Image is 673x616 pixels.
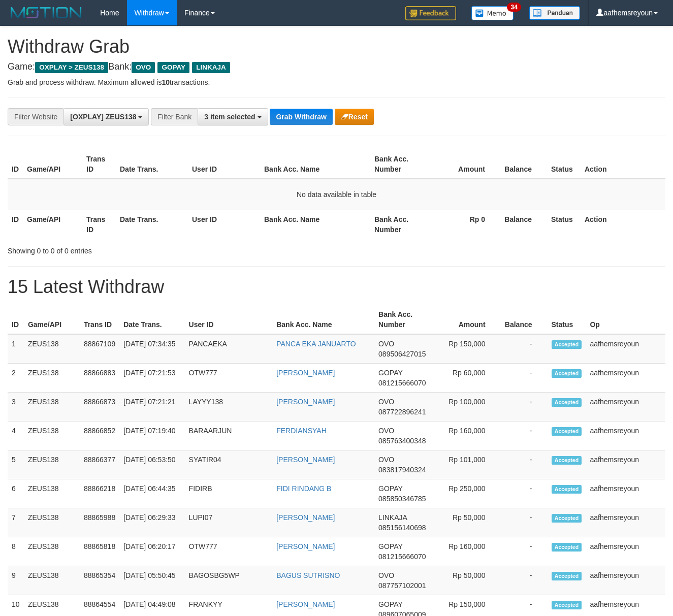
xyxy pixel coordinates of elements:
td: LUPI07 [185,508,273,537]
a: FERDIANSYAH [276,427,327,435]
td: [DATE] 07:21:21 [119,393,184,422]
td: [DATE] 06:29:33 [119,508,184,537]
button: Grab Withdraw [270,109,332,125]
td: - [501,450,548,479]
td: 88866873 [80,393,119,422]
th: Action [581,150,665,179]
td: - [501,537,548,566]
td: 4 [8,422,24,450]
span: OVO [132,62,155,73]
div: Filter Website [8,108,63,125]
td: PANCAEKA [185,334,273,364]
td: - [501,393,548,422]
td: Rp 160,000 [434,537,500,566]
td: 88865818 [80,537,119,566]
th: Game/API [23,210,82,239]
span: GOPAY [157,62,189,73]
td: aafhemsreyoun [586,422,665,450]
td: LAYYY138 [185,393,273,422]
td: [DATE] 06:20:17 [119,537,184,566]
a: [PERSON_NAME] [276,398,335,406]
th: ID [8,305,24,334]
span: Copy 083817940324 to clipboard [378,466,426,474]
td: SYATIR04 [185,450,273,479]
strong: 10 [162,78,170,86]
td: Rp 100,000 [434,393,500,422]
span: Accepted [552,340,582,349]
button: [OXPLAY] ZEUS138 [63,108,149,125]
td: Rp 60,000 [434,364,500,393]
span: OVO [378,456,394,464]
th: Bank Acc. Name [272,305,374,334]
span: OXPLAY > ZEUS138 [35,62,108,73]
td: ZEUS138 [24,364,80,393]
a: [PERSON_NAME] [276,542,335,550]
td: [DATE] 06:53:50 [119,450,184,479]
td: Rp 250,000 [434,479,500,508]
span: 34 [507,3,521,12]
td: aafhemsreyoun [586,566,665,595]
span: Accepted [552,543,582,552]
th: Bank Acc. Number [370,210,430,239]
th: Trans ID [82,150,116,179]
td: 1 [8,334,24,364]
span: OVO [378,340,394,348]
td: Rp 50,000 [434,566,500,595]
td: - [501,479,548,508]
span: LINKAJA [378,513,407,522]
td: aafhemsreyoun [586,334,665,364]
td: 5 [8,450,24,479]
a: [PERSON_NAME] [276,513,335,522]
span: [OXPLAY] ZEUS138 [70,113,136,121]
th: Game/API [23,150,82,179]
td: Rp 101,000 [434,450,500,479]
td: OTW777 [185,537,273,566]
td: ZEUS138 [24,393,80,422]
td: 88866852 [80,422,119,450]
th: Date Trans. [116,210,188,239]
th: Status [547,150,581,179]
td: ZEUS138 [24,450,80,479]
td: Rp 150,000 [434,334,500,364]
td: - [501,508,548,537]
div: Showing 0 to 0 of 0 entries [8,242,273,256]
span: Copy 085156140698 to clipboard [378,524,426,532]
th: Op [586,305,665,334]
span: OVO [378,398,394,406]
th: ID [8,150,23,179]
td: 9 [8,566,24,595]
td: 88866218 [80,479,119,508]
td: - [501,422,548,450]
td: 2 [8,364,24,393]
td: ZEUS138 [24,479,80,508]
td: 7 [8,508,24,537]
span: Accepted [552,369,582,378]
th: Bank Acc. Number [370,150,430,179]
td: ZEUS138 [24,422,80,450]
td: [DATE] 07:21:53 [119,364,184,393]
th: Amount [430,150,500,179]
td: - [501,566,548,595]
a: [PERSON_NAME] [276,456,335,464]
a: PANCA EKA JANUARTO [276,340,356,348]
span: OVO [378,427,394,435]
td: - [501,364,548,393]
th: Bank Acc. Name [260,210,370,239]
span: Accepted [552,601,582,609]
span: Accepted [552,572,582,580]
img: Button%20Memo.svg [471,6,514,20]
th: Date Trans. [116,150,188,179]
span: Copy 085850346785 to clipboard [378,495,426,503]
th: Status [547,210,581,239]
button: Reset [335,109,374,125]
th: Game/API [24,305,80,334]
td: [DATE] 07:34:35 [119,334,184,364]
a: FIDI RINDANG B [276,484,331,493]
span: GOPAY [378,542,402,550]
td: [DATE] 07:19:40 [119,422,184,450]
td: 88867109 [80,334,119,364]
th: Amount [434,305,500,334]
td: aafhemsreyoun [586,393,665,422]
span: Copy 089506427015 to clipboard [378,350,426,358]
td: ZEUS138 [24,334,80,364]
